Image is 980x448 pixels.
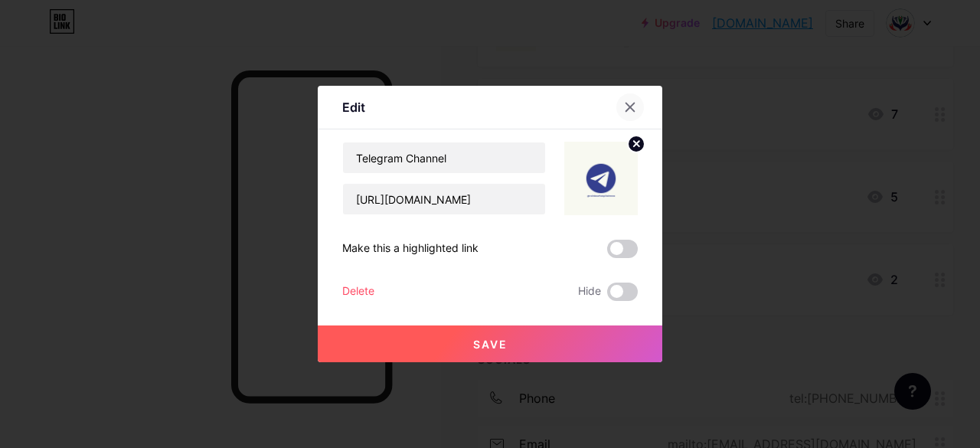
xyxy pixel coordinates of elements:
[578,283,601,301] span: Hide
[318,325,662,362] button: Save
[342,283,374,301] div: Delete
[343,142,545,173] input: Title
[342,98,365,116] div: Edit
[342,240,479,258] div: Make this a highlighted link
[473,338,508,351] span: Save
[343,184,545,214] input: URL
[564,142,638,215] img: link_thumbnail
